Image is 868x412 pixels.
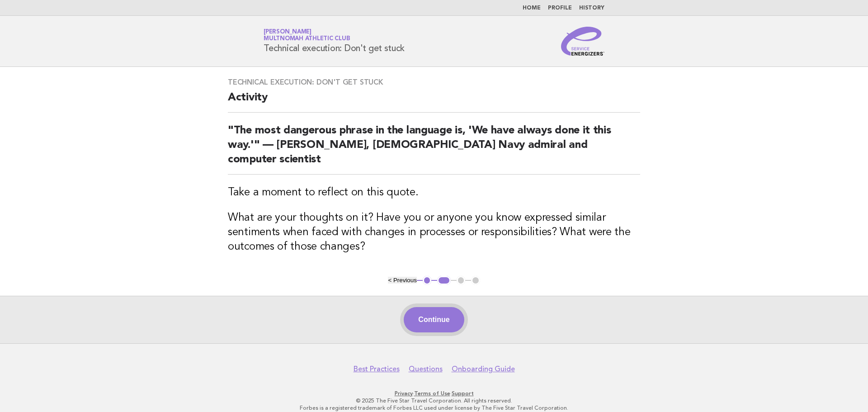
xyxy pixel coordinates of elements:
h3: Technical execution: Don't get stuck [228,78,640,87]
button: 2 [437,276,450,285]
a: Support [452,390,474,397]
span: Multnomah Athletic Club [264,36,350,42]
h1: Technical execution: Don't get stuck [264,29,405,53]
a: [PERSON_NAME]Multnomah Athletic Club [264,29,350,42]
a: Privacy [395,390,413,397]
a: Terms of Use [414,390,450,397]
p: · · [157,390,711,397]
a: History [579,5,604,11]
a: Onboarding Guide [452,365,515,374]
p: Forbes is a registered trademark of Forbes LLC used under license by The Five Star Travel Corpora... [157,404,711,412]
button: Continue [404,307,464,332]
h3: Take a moment to reflect on this quote. [228,185,640,200]
h3: What are your thoughts on it? Have you or anyone you know expressed similar sentiments when faced... [228,211,640,254]
h2: "The most dangerous phrase in the language is, 'We have always done it this way.'" — [PERSON_NAME... [228,123,640,175]
h2: Activity [228,90,640,113]
a: Questions [409,365,443,374]
img: Service Energizers [561,27,604,56]
a: Best Practices [354,365,400,374]
button: 1 [423,276,432,285]
a: Home [523,5,541,11]
button: < Previous [388,277,416,284]
a: Profile [548,5,572,11]
p: © 2025 The Five Star Travel Corporation. All rights reserved. [157,397,711,404]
